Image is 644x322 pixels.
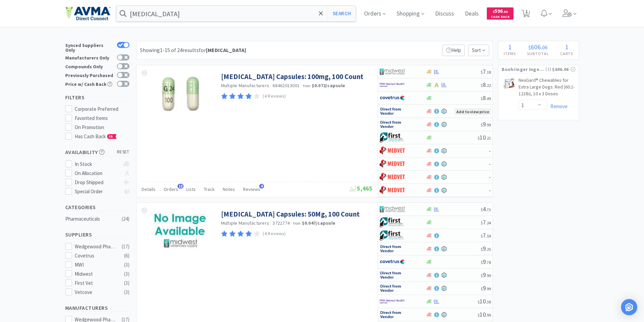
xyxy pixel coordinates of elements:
div: ( 3 ) [124,270,129,278]
h5: Categories [65,203,129,211]
span: 1 [508,43,511,51]
a: [MEDICAL_DATA] Capsules: 50Mg, 100 Count [221,209,360,219]
span: . 24 [486,220,491,225]
span: . 99 [486,313,491,318]
span: · [301,82,302,89]
img: 4dd14cff54a648ac9e977f0c5da9bc2e_5.png [380,67,405,77]
span: · [291,220,292,226]
span: Notes [223,186,235,192]
span: Lists [186,186,196,192]
span: Boehringer Ingelheim [502,66,545,73]
span: 596 [493,8,508,14]
div: $606.06 [552,66,575,73]
span: . 99 [486,122,491,127]
span: 4 [481,205,491,213]
span: Sort [468,45,489,56]
img: e4e33dab9f054f5782a47901c742baa9_102.png [65,6,111,21]
span: 10 [478,133,491,141]
span: $ [481,247,483,252]
span: from [303,83,310,88]
img: f6b2451649754179b5b4e0c70c3f7cb0_2.png [380,80,405,90]
img: c67096674d5b41e1bca769e75293f8dd_19.png [380,309,405,320]
a: $596.66Cash Back [487,4,514,23]
span: 7 [481,68,491,75]
div: ( 3 ) [124,261,129,269]
img: 67d67680309e4a0bb49a5ff0391dcc42_6.png [380,230,405,241]
span: · [270,82,271,89]
p: Help [443,45,465,56]
div: Covetrus [75,252,117,260]
span: Add to view price [455,108,491,115]
span: . 78 [486,260,491,265]
h5: Suppliers [65,231,129,239]
img: bdd3c0f4347043b9a893056ed883a29a_120.png [380,172,405,182]
div: ( 3 ) [124,279,129,287]
span: 8 [481,94,491,102]
img: 67d67680309e4a0bb49a5ff0391dcc42_6.png [380,132,405,143]
span: 606 [531,43,541,51]
div: Corporate Preferred [75,105,129,113]
h5: Manufacturers [65,304,129,312]
img: bdd3c0f4347043b9a893056ed883a29a_120.png [380,146,405,156]
span: 7 [481,231,491,239]
span: $ [478,299,480,304]
span: - [489,160,491,168]
span: $ [481,260,483,265]
img: 67d67680309e4a0bb49a5ff0391dcc42_6.png [380,217,405,227]
span: . 59 [486,233,491,239]
span: reset [117,149,129,156]
span: 3722774 [272,220,290,226]
span: . 22 [486,83,491,88]
span: 06 [542,44,548,51]
img: 77fca1acd8b6420a9015268ca798ef17_1.png [380,257,405,267]
div: Special Order [75,188,120,196]
span: · [270,220,271,226]
span: 9 [481,120,491,128]
span: $ [481,83,483,88]
div: Wedgewood Pharmacy [75,243,117,251]
img: 77fca1acd8b6420a9015268ca798ef17_1.png [380,93,405,103]
a: 1 [519,11,533,18]
span: $ [481,70,483,75]
span: 10 [478,297,491,305]
div: Compounds Only [65,63,114,69]
div: ( 6 ) [124,252,129,260]
img: bdd3c0f4347043b9a893056ed883a29a_120.png [380,185,405,195]
a: Multiple Manufacturers [221,82,269,89]
img: c67096674d5b41e1bca769e75293f8dd_19.png [380,283,405,293]
span: Track [204,186,215,192]
span: - [489,147,491,154]
h5: Availability [65,148,129,156]
span: . 49 [486,96,491,101]
a: Remove [547,103,568,109]
span: 7 [481,218,491,226]
span: . 25 [486,247,491,252]
span: $ [481,207,483,212]
div: First Vet [75,279,117,287]
span: . 18 [486,70,491,75]
span: $ [528,44,531,51]
img: 6e30f35e51e942099315c1bddae122c2_487082.png [502,78,515,89]
div: Pharmaceuticals [65,215,120,223]
span: - [489,173,491,181]
strong: $0.047 / capsule [302,220,336,226]
span: $ [481,96,483,101]
span: from [293,221,301,226]
img: a0a9a433fce34b73b823f919dd47e93f_120377.jpeg [152,209,209,253]
p: (4 Reviews) [263,93,286,100]
p: (4 Reviews) [263,230,286,238]
span: 1 [565,43,568,51]
div: Previously Purchased [65,72,114,78]
span: 9 [481,284,491,292]
span: ( 1 ) [545,66,552,73]
span: $ [493,9,495,14]
span: 9 [481,271,491,279]
div: On Allocation [75,169,120,177]
input: Search by item, sku, manufacturer, ingredient, size... [116,6,356,21]
span: 9 [481,245,491,252]
span: 8 [481,81,491,89]
span: 10 [478,311,491,318]
div: ( 3 ) [124,288,129,296]
div: ( 17 ) [122,243,129,251]
img: c67096674d5b41e1bca769e75293f8dd_19.png [380,270,405,280]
